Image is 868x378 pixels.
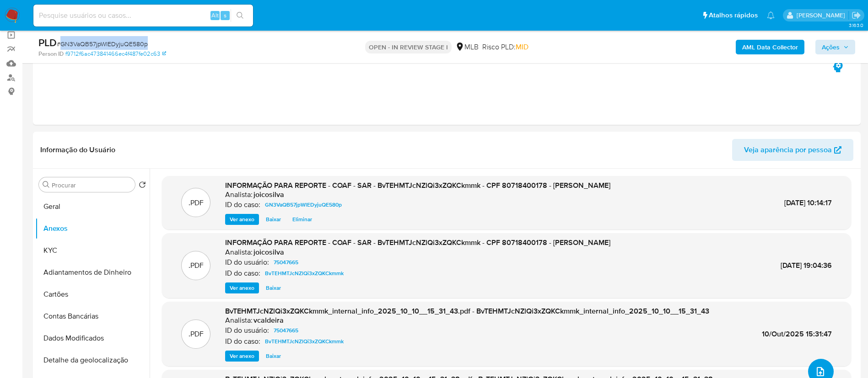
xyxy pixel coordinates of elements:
p: .PDF [189,198,204,208]
span: INFORMAÇÃO PARA REPORTE - COAF - SAR - BvTEHMTJcNZlQi3xZQKCkmmk - CPF 80718400178 - [PERSON_NAME] [225,237,610,248]
button: Eliminar [288,214,317,225]
button: Ver anexo [225,282,259,293]
input: Pesquise usuários ou casos... [33,10,253,21]
p: Analista: [225,248,253,257]
span: BvTEHMTJcNZlQi3xZQKCkmmk [265,268,344,279]
p: ID do caso: [225,200,260,209]
span: Atalhos rápidos [709,11,758,20]
p: Analista: [225,190,253,199]
p: Analista: [225,316,253,325]
a: f9712f6ac473841466ec4f487fe02c63 [65,50,166,58]
span: Alt [211,11,219,20]
a: GN3VaQB57jpWlEDyjuQE580p [261,199,345,210]
button: Dados Modificados [35,327,150,349]
p: joice.osilva@mercadopago.com.br [797,11,848,20]
button: Veja aparência por pessoa [732,139,853,161]
h6: joicosilva [253,248,284,257]
button: Detalhe da geolocalização [35,349,150,371]
span: [DATE] 19:04:36 [781,260,832,271]
span: Veja aparência por pessoa [744,139,832,161]
span: Risco PLD: [482,42,528,52]
h6: joicosilva [253,190,284,199]
span: 10/Out/2025 15:31:47 [762,329,832,339]
h6: vcaldeira [253,316,284,325]
button: Contas Bancárias [35,305,150,327]
button: Baixar [261,351,286,362]
span: INFORMAÇÃO PARA REPORTE - COAF - SAR - BvTEHMTJcNZlQi3xZQKCkmmk - CPF 80718400178 - [PERSON_NAME] [225,180,610,191]
span: Baixar [266,283,281,293]
span: s [224,11,226,20]
button: Retornar ao pedido padrão [139,181,146,191]
b: PLD [38,35,57,50]
p: ID do caso: [225,337,260,346]
span: BvTEHMTJcNZlQi3xZQKCkmmk [265,336,344,347]
button: Ver anexo [225,214,259,225]
button: Anexos [35,218,150,240]
p: .PDF [189,329,204,339]
button: Baixar [261,214,286,225]
span: Eliminar [292,215,312,224]
button: Adiantamentos de Dinheiro [35,261,150,283]
a: 75047665 [270,325,302,336]
b: AML Data Collector [742,40,798,54]
a: 75047665 [270,257,302,268]
p: ID do usuário: [225,258,269,267]
a: BvTEHMTJcNZlQi3xZQKCkmmk [261,336,347,347]
span: Ações [822,40,840,54]
button: AML Data Collector [736,40,804,54]
button: Cartões [35,283,150,305]
span: 3.163.0 [849,21,863,29]
input: Procurar [52,181,131,189]
span: Ver anexo [230,351,254,361]
p: ID do caso: [225,269,260,278]
b: Person ID [38,50,64,58]
p: .PDF [189,261,204,271]
p: ID do usuário: [225,326,269,335]
span: # GN3VaQB57jpWlEDyjuQE580p [57,39,148,48]
button: KYC [35,240,150,261]
button: Ações [815,40,855,54]
span: MID [516,42,528,52]
span: Baixar [266,215,281,224]
button: Geral [35,196,150,218]
div: MLB [455,42,479,52]
p: OPEN - IN REVIEW STAGE I [365,41,452,53]
span: GN3VaQB57jpWlEDyjuQE580p [265,199,342,210]
button: search-icon [231,9,249,22]
a: Notificações [767,11,775,19]
span: Ver anexo [230,215,254,224]
span: 75047665 [274,257,298,268]
span: Ver anexo [230,283,254,293]
button: Procurar [43,181,50,188]
a: Sair [852,11,861,20]
span: 75047665 [274,325,298,336]
button: Baixar [261,282,286,293]
h1: Informação do Usuário [40,145,115,154]
span: Baixar [266,351,281,361]
span: BvTEHMTJcNZlQi3xZQKCkmmk_internal_info_2025_10_10__15_31_43.pdf - BvTEHMTJcNZlQi3xZQKCkmmk_intern... [225,306,709,316]
button: Ver anexo [225,351,259,362]
span: [DATE] 10:14:17 [784,197,832,208]
a: BvTEHMTJcNZlQi3xZQKCkmmk [261,268,347,279]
